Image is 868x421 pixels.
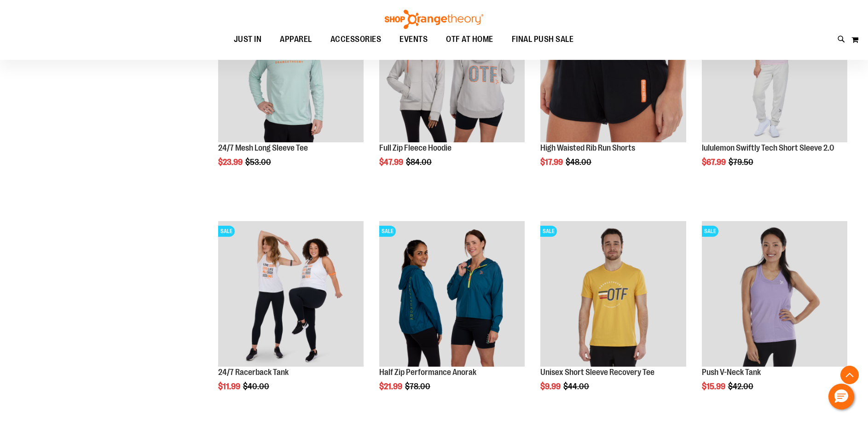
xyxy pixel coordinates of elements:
[828,384,854,409] button: Hello, have a question? Let’s chat.
[214,216,368,415] div: product
[406,158,433,167] span: $84.00
[271,29,321,50] a: APPAREL
[234,29,262,50] span: JUST IN
[225,29,271,50] a: JUST IN
[245,158,272,167] span: $53.00
[379,221,525,368] a: Half Zip Performance AnorakSALE
[218,158,244,167] span: $23.99
[218,143,308,152] a: 24/7 Mesh Long Sleeve Tee
[702,221,847,368] a: Product image for Push V-Neck TankSALE
[379,226,396,237] span: SALE
[405,382,432,391] span: $78.00
[563,382,590,391] span: $44.00
[702,221,847,367] img: Product image for Push V-Neck Tank
[540,226,557,237] span: SALE
[540,221,686,368] a: Product image for Unisex Short Sleeve Recovery TeeSALE
[566,158,593,167] span: $48.00
[399,29,428,50] span: EVENTS
[536,216,690,415] div: product
[702,143,834,152] a: lululemon Swiftly Tech Short Sleeve 2.0
[729,158,755,167] span: $79.50
[218,221,364,367] img: 24/7 Racerback Tank
[702,158,727,167] span: $67.99
[379,221,525,367] img: Half Zip Performance Anorak
[379,143,451,152] a: Full Zip Fleece Hoodie
[702,226,718,237] span: SALE
[218,221,364,368] a: 24/7 Racerback TankSALE
[540,143,635,152] a: High Waisted Rib Run Shorts
[840,366,859,384] button: Back To Top
[379,368,476,377] a: Half Zip Performance Anorak
[540,221,686,367] img: Product image for Unisex Short Sleeve Recovery Tee
[379,158,405,167] span: $47.99
[512,29,574,50] span: FINAL PUSH SALE
[218,368,289,377] a: 24/7 Racerback Tank
[540,158,564,167] span: $17.99
[218,226,235,237] span: SALE
[728,382,755,391] span: $42.00
[540,368,654,377] a: Unisex Short Sleeve Recovery Tee
[702,382,727,391] span: $15.99
[437,29,503,50] a: OTF AT HOME
[280,29,312,50] span: APPAREL
[446,29,493,50] span: OTF AT HOME
[243,382,271,391] span: $40.00
[321,29,391,50] a: ACCESSORIES
[379,382,404,391] span: $21.99
[702,368,761,377] a: Push V-Neck Tank
[330,29,382,50] span: ACCESSORIES
[218,382,242,391] span: $11.99
[697,216,852,415] div: product
[503,29,583,50] a: FINAL PUSH SALE
[540,382,562,391] span: $9.99
[375,216,529,415] div: product
[383,10,485,29] img: Shop Orangetheory
[390,29,437,50] a: EVENTS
